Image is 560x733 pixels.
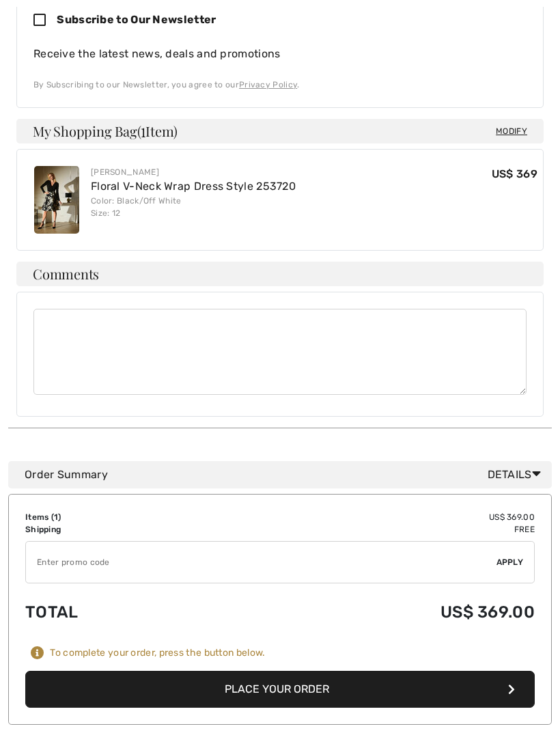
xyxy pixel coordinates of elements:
[137,122,178,140] span: ( Item)
[208,589,535,635] td: US$ 369.00
[492,167,537,180] span: US$ 369
[91,166,296,178] div: [PERSON_NAME]
[496,124,527,138] span: Modify
[25,511,208,523] td: Items ( )
[141,121,145,139] span: 1
[34,166,79,234] img: Floral V-Neck Wrap Dress Style 253720
[25,671,535,708] button: Place Your Order
[496,556,524,568] span: Apply
[54,512,58,522] span: 1
[91,180,296,193] a: Floral V-Neck Wrap Dress Style 253720
[50,647,265,659] div: To complete your order, press the button below.
[57,13,216,26] span: Subscribe to Our Newsletter
[25,467,546,483] div: Order Summary
[33,79,527,91] div: By Subscribing to our Newsletter, you agree to our .
[16,119,544,143] h4: My Shopping Bag
[488,467,546,483] span: Details
[25,523,208,536] td: Shipping
[91,195,296,219] div: Color: Black/Off White Size: 12
[208,511,535,523] td: US$ 369.00
[25,589,208,635] td: Total
[33,46,527,62] div: Receive the latest news, deals and promotions
[33,309,527,395] textarea: Comments
[208,523,535,536] td: Free
[239,80,297,89] a: Privacy Policy
[16,262,544,286] h4: Comments
[26,542,496,583] input: Promo code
